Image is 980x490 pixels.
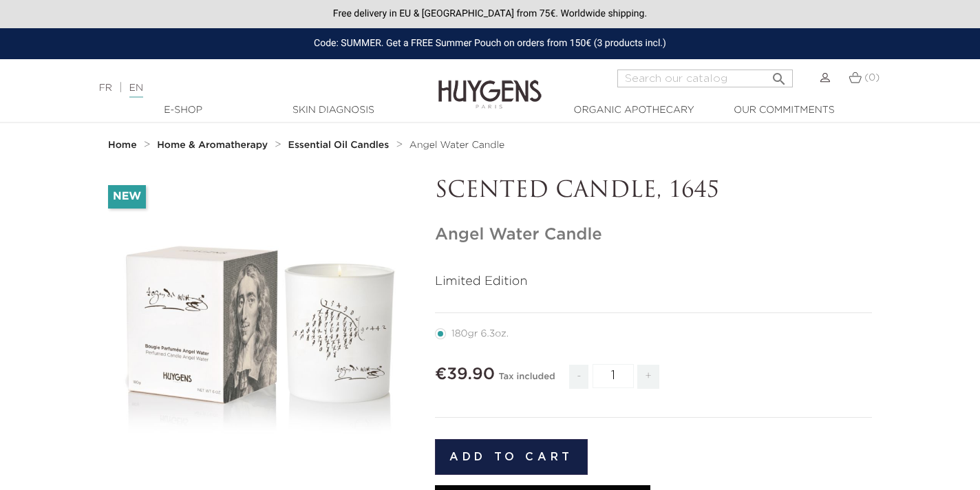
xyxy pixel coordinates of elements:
[864,73,880,83] span: (0)
[435,273,872,291] p: Limited Edition
[129,83,143,98] a: EN
[569,365,588,389] span: -
[409,140,504,151] a: Angel Water Candle
[637,365,659,389] span: +
[114,103,252,118] a: E-Shop
[99,83,112,93] a: FR
[435,366,495,383] span: €39.90
[771,67,787,83] i: 
[288,140,393,151] a: Essential Oil Candles
[108,185,146,209] li: New
[498,362,555,399] div: Tax included
[565,103,703,118] a: Organic Apothecary
[264,103,402,118] a: Skin Diagnosis
[435,225,872,245] h1: Angel Water Candle
[288,140,390,150] strong: Essential Oil Candles
[767,65,791,84] button: 
[438,58,542,111] img: Huygens
[617,70,793,87] input: Search
[108,140,137,150] strong: Home
[435,439,588,475] button: Add to cart
[593,364,634,388] input: Quantity
[157,140,268,150] strong: Home & Aromatherapy
[92,80,398,96] div: |
[715,103,853,118] a: Our commitments
[108,140,140,151] a: Home
[409,140,504,150] span: Angel Water Candle
[435,178,872,204] p: SCENTED CANDLE, 1645
[435,328,525,339] label: 180gr 6.3oz.
[157,140,271,151] a: Home & Aromatherapy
